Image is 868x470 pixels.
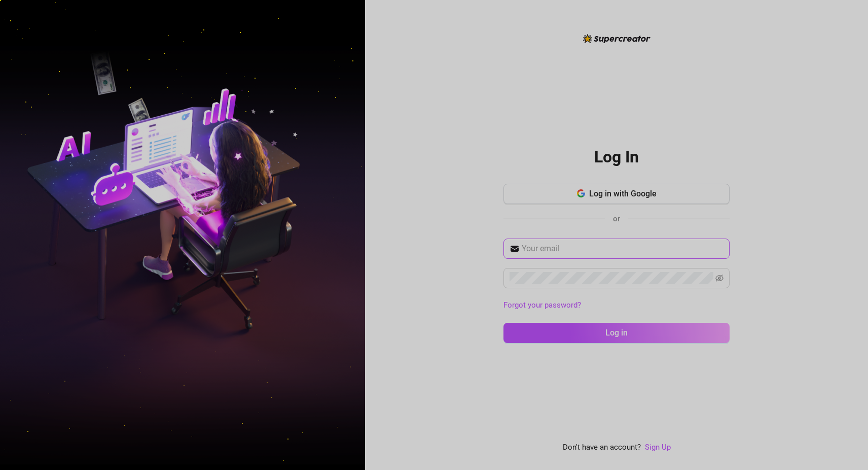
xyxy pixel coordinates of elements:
[583,34,650,43] img: logo-BBDzfeDw.svg
[503,323,730,343] button: Log in
[613,214,620,223] span: or
[503,300,581,310] a: Forgot your password?
[645,443,671,452] a: Sign Up
[605,328,628,338] span: Log in
[503,184,730,204] button: Log in with Google
[589,189,657,198] span: Log in with Google
[594,147,639,167] h2: Log In
[522,243,724,255] input: Your email
[645,442,671,454] a: Sign Up
[715,274,724,282] span: eye-invisible
[563,442,641,454] span: Don't have an account?
[503,299,730,312] a: Forgot your password?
